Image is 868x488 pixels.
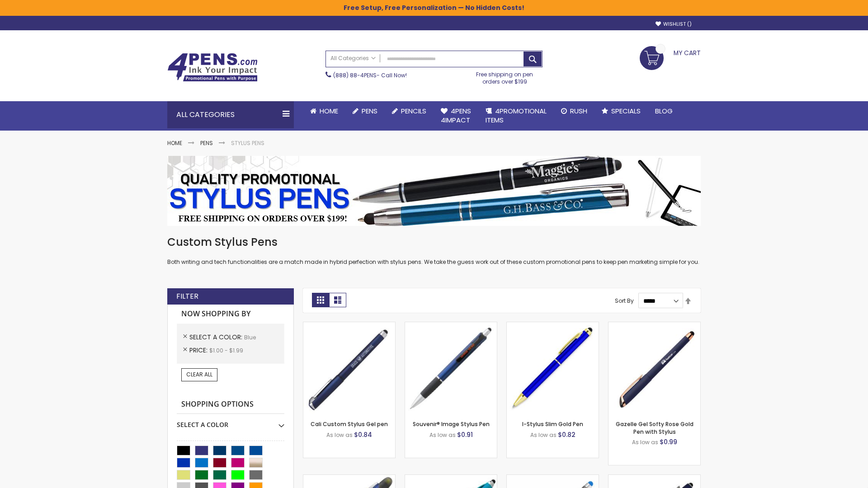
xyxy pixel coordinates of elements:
[189,333,244,342] span: Select A Color
[467,67,543,85] div: Free shipping on pen orders over $199
[656,21,692,28] a: Wishlist
[478,101,554,131] a: 4PROMOTIONALITEMS
[177,395,284,414] strong: Shopping Options
[507,474,599,482] a: Islander Softy Gel with Stylus - ColorJet Imprint-Blue
[303,101,345,121] a: Home
[616,420,693,435] a: Gazelle Gel Softy Rose Gold Pen with Stylus
[655,106,673,116] span: Blog
[457,430,473,439] span: $0.91
[660,437,677,446] span: $0.99
[167,101,294,128] div: All Categories
[176,291,198,301] strong: Filter
[429,431,456,439] span: As low as
[530,431,557,439] span: As low as
[609,322,700,414] img: Gazelle Gel Softy Rose Gold Pen with Stylus-Blue
[632,438,658,446] span: As low as
[311,420,388,428] a: Cali Custom Stylus Gel pen
[167,139,182,147] a: Home
[167,156,701,226] img: Stylus Pens
[594,101,648,121] a: Specials
[181,368,217,381] a: Clear All
[609,322,700,329] a: Gazelle Gel Softy Rose Gold Pen with Stylus-Blue
[186,371,212,378] span: Clear All
[554,101,594,121] a: Rush
[231,139,264,147] strong: Stylus Pens
[303,322,395,414] img: Cali Custom Stylus Gel pen-Blue
[413,420,490,428] a: Souvenir® Image Stylus Pen
[303,322,395,329] a: Cali Custom Stylus Gel pen-Blue
[362,106,377,116] span: Pens
[330,55,376,62] span: All Categories
[345,101,385,121] a: Pens
[385,101,434,121] a: Pencils
[405,322,497,329] a: Souvenir® Image Stylus Pen-Blue
[507,322,599,329] a: I-Stylus Slim Gold-Blue
[486,106,547,125] span: 4PROMOTIONAL ITEMS
[200,139,213,147] a: Pens
[434,101,478,131] a: 4Pens4impact
[401,106,426,116] span: Pencils
[177,305,284,324] strong: Now Shopping by
[189,346,209,355] span: Price
[333,71,377,79] a: (888) 88-4PENS
[303,474,395,482] a: Souvenir® Jalan Highlighter Stylus Pen Combo-Blue
[405,322,497,414] img: Souvenir® Image Stylus Pen-Blue
[615,297,634,305] label: Sort By
[609,474,700,482] a: Custom Soft Touch® Metal Pens with Stylus-Blue
[320,106,338,116] span: Home
[326,51,380,66] a: All Categories
[326,431,353,439] span: As low as
[522,420,583,428] a: I-Stylus Slim Gold Pen
[507,322,599,414] img: I-Stylus Slim Gold-Blue
[177,414,284,429] div: Select A Color
[333,71,407,79] span: - Call Now!
[312,293,329,307] strong: Grid
[167,235,701,266] div: Both writing and tech functionalities are a match made in hybrid perfection with stylus pens. We ...
[209,347,243,354] span: $1.00 - $1.99
[570,106,587,116] span: Rush
[611,106,641,116] span: Specials
[405,474,497,482] a: Neon Stylus Highlighter-Pen Combo-Blue
[354,430,372,439] span: $0.84
[167,53,258,82] img: 4Pens Custom Pens and Promotional Products
[244,333,256,341] span: Blue
[441,106,471,125] span: 4Pens 4impact
[167,235,701,249] h1: Custom Stylus Pens
[558,430,576,439] span: $0.82
[648,101,680,121] a: Blog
